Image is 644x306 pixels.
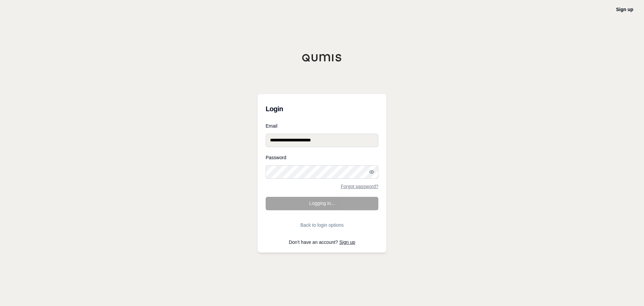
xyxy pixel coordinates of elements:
a: Forgot password? [341,184,378,189]
h3: Login [266,102,378,116]
label: Email [266,124,378,128]
a: Sign up [616,7,633,12]
a: Sign up [339,239,355,245]
p: Don't have an account? [266,240,378,245]
button: Back to login options [266,218,378,232]
img: Qumis [302,54,342,62]
label: Password [266,155,378,160]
